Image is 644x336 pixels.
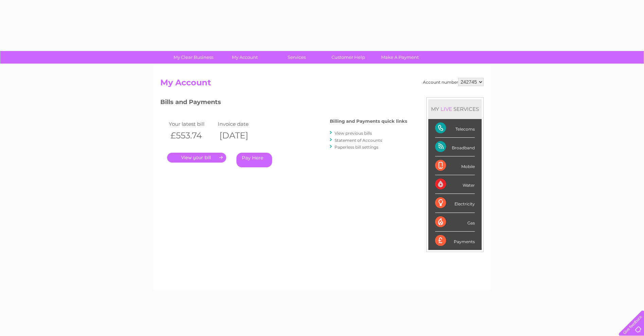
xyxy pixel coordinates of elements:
[216,119,265,129] td: Invoice date
[330,119,407,124] h4: Billing and Payments quick links
[167,129,216,142] th: £553.74
[167,119,216,129] td: Your latest bill
[435,213,475,232] div: Gas
[165,51,221,64] a: My Clear Business
[435,232,475,250] div: Payments
[320,51,376,64] a: Customer Help
[160,78,484,91] h2: My Account
[435,138,475,156] div: Broadband
[335,138,382,143] a: Statement of Accounts
[435,119,475,138] div: Telecoms
[372,51,428,64] a: Make A Payment
[160,97,407,109] h3: Bills and Payments
[435,156,475,175] div: Mobile
[167,153,226,163] a: .
[439,106,453,112] div: LIVE
[217,51,273,64] a: My Account
[216,129,265,142] th: [DATE]
[236,153,272,167] a: Pay Here
[428,99,482,119] div: MY SERVICES
[269,51,325,64] a: Services
[435,175,475,194] div: Water
[335,145,378,150] a: Paperless bill settings
[335,131,372,136] a: View previous bills
[423,78,484,86] div: Account number
[435,194,475,213] div: Electricity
